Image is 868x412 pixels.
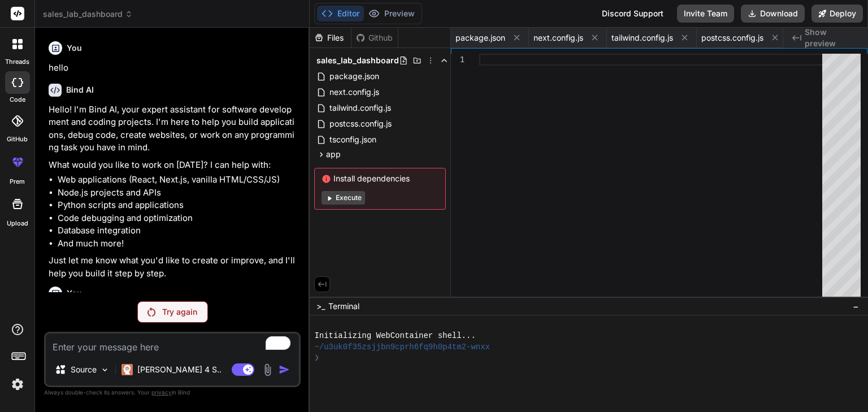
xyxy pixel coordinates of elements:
[850,297,861,315] button: −
[43,8,133,20] span: sales_lab_dashboard
[279,364,290,375] img: icon
[314,331,475,341] span: Initializing WebContainer shell...
[351,32,398,44] div: Github
[151,389,172,396] span: privacy
[326,149,341,160] span: app
[58,212,298,225] li: Code debugging and optimization
[5,57,29,67] label: threads
[853,301,859,312] span: −
[44,387,301,398] p: Always double-check its answers. Your in Bind
[46,333,299,354] textarea: To enrich screen reader interactions, please activate Accessibility in Grammarly extension settings
[121,364,133,375] img: Claude 4 Sonnet
[805,27,859,49] span: Show preview
[10,95,25,105] label: code
[328,70,380,83] span: package.json
[7,219,28,228] label: Upload
[162,306,197,318] p: Try again
[58,224,298,237] li: Database integration
[10,177,25,187] label: prem
[328,301,359,312] span: Terminal
[316,55,399,66] span: sales_lab_dashboard
[67,288,82,299] h6: You
[100,365,110,375] img: Pick Models
[314,342,490,353] span: ~/u3uk0f35zsjjbn9cprh6fq9h0p4tm2-wnxx
[677,5,734,23] button: Invite Team
[533,32,583,44] span: next.config.js
[7,135,28,144] label: GitHub
[71,364,97,375] p: Source
[137,364,222,375] p: [PERSON_NAME] 4 S..
[701,32,763,44] span: postcss.config.js
[261,363,274,376] img: attachment
[611,32,673,44] span: tailwind.config.js
[328,85,380,99] span: next.config.js
[322,191,365,205] button: Execute
[66,84,94,96] h6: Bind AI
[328,117,393,131] span: postcss.config.js
[49,254,298,280] p: Just let me know what you'd like to create or improve, and I'll help you build it step by step.
[49,103,298,154] p: Hello! I'm Bind AI, your expert assistant for software development and coding projects. I'm here ...
[455,32,505,44] span: package.json
[316,301,325,312] span: >_
[317,6,364,21] button: Editor
[328,101,392,115] span: tailwind.config.js
[49,62,298,75] p: hello
[451,54,465,66] div: 1
[811,5,863,23] button: Deploy
[364,6,419,21] button: Preview
[595,5,670,23] div: Discord Support
[147,307,155,316] img: Retry
[58,199,298,212] li: Python scripts and applications
[314,353,320,363] span: ❯
[58,237,298,250] li: And much more!
[58,187,298,200] li: Node.js projects and APIs
[310,32,351,44] div: Files
[67,42,82,54] h6: You
[328,133,377,146] span: tsconfig.json
[741,5,805,23] button: Download
[322,173,439,184] span: Install dependencies
[8,375,27,394] img: settings
[58,174,298,187] li: Web applications (React, Next.js, vanilla HTML/CSS/JS)
[49,159,298,172] p: What would you like to work on [DATE]? I can help with:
